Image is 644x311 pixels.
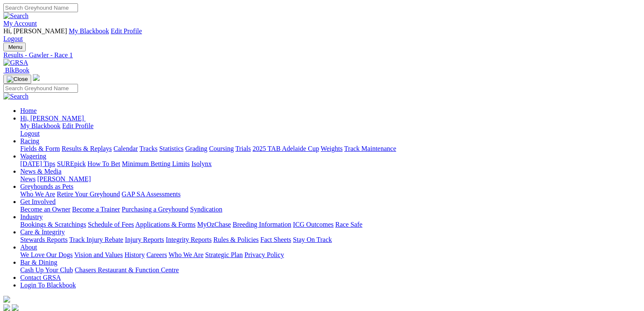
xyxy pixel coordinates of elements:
a: Grading [185,145,207,152]
img: Search [3,93,29,100]
a: Isolynx [191,160,212,167]
a: [DATE] Tips [20,160,55,167]
a: Minimum Betting Limits [122,160,190,167]
a: Stay On Track [293,236,332,243]
a: News & Media [20,168,62,175]
a: BlkBook [3,67,30,74]
a: Purchasing a Greyhound [122,206,188,213]
a: Weights [321,145,343,152]
a: Care & Integrity [20,228,65,236]
a: Privacy Policy [244,251,284,258]
a: Vision and Values [74,251,123,258]
div: Bar & Dining [20,266,634,274]
a: Logout [20,130,40,137]
a: Racing [20,137,39,145]
a: Edit Profile [111,27,142,35]
a: History [124,251,145,258]
div: My Account [3,27,634,43]
a: Statistics [159,145,184,152]
a: Results & Replays [62,145,112,152]
a: Integrity Reports [166,236,212,243]
a: Breeding Information [233,221,291,228]
a: GAP SA Assessments [122,190,181,198]
a: [PERSON_NAME] [37,175,91,182]
a: News [20,175,35,182]
a: Track Injury Rebate [69,236,123,243]
a: Results - Gawler - Race 1 [3,51,634,59]
a: My Account [3,20,37,27]
button: Toggle navigation [3,75,31,84]
span: BlkBook [5,67,30,74]
a: Bookings & Scratchings [20,221,86,228]
a: Fact Sheets [260,236,291,243]
span: Hi, [PERSON_NAME] [3,27,67,35]
div: Industry [20,221,634,228]
a: Careers [146,251,167,258]
span: Hi, [PERSON_NAME] [20,115,84,122]
img: facebook.svg [3,304,10,311]
input: Search [3,84,78,93]
div: Racing [20,145,634,153]
span: Menu [8,44,22,50]
a: Retire Your Greyhound [57,190,120,198]
input: Search [3,3,78,12]
a: My Blackbook [69,27,109,35]
a: How To Bet [88,160,121,167]
a: Edit Profile [62,122,94,129]
a: Race Safe [335,221,362,228]
a: Chasers Restaurant & Function Centre [75,266,179,273]
a: Logout [3,35,23,42]
a: Injury Reports [125,236,164,243]
div: Get Involved [20,206,634,213]
a: Who We Are [169,251,204,258]
button: Toggle navigation [3,43,26,51]
img: logo-grsa-white.png [3,296,10,303]
a: Strategic Plan [205,251,243,258]
a: Hi, [PERSON_NAME] [20,115,86,122]
a: Stewards Reports [20,236,67,243]
a: Home [20,107,37,114]
a: Login To Blackbook [20,282,76,289]
a: Become a Trainer [72,206,120,213]
a: We Love Our Dogs [20,251,72,258]
div: About [20,251,634,259]
div: News & Media [20,175,634,183]
a: Calendar [113,145,138,152]
a: Syndication [190,206,222,213]
a: Become an Owner [20,206,70,213]
a: Get Involved [20,198,56,205]
a: Contact GRSA [20,274,61,281]
a: Greyhounds as Pets [20,183,73,190]
img: twitter.svg [12,304,19,311]
a: Track Maintenance [344,145,396,152]
a: Industry [20,213,43,220]
a: ICG Outcomes [293,221,333,228]
a: MyOzChase [197,221,231,228]
a: Trials [235,145,251,152]
a: Rules & Policies [213,236,259,243]
a: Applications & Forms [135,221,196,228]
a: Bar & Dining [20,259,57,266]
a: 2025 TAB Adelaide Cup [252,145,319,152]
a: Cash Up Your Club [20,266,73,273]
a: Fields & Form [20,145,60,152]
a: About [20,244,37,251]
img: logo-grsa-white.png [33,74,40,81]
div: Wagering [20,160,634,168]
div: Greyhounds as Pets [20,190,634,198]
img: Close [7,76,28,83]
a: Schedule of Fees [88,221,134,228]
div: Hi, [PERSON_NAME] [20,122,634,137]
a: Coursing [209,145,234,152]
a: Tracks [140,145,158,152]
img: GRSA [3,59,28,67]
a: SUREpick [57,160,86,167]
a: Wagering [20,153,46,160]
div: Care & Integrity [20,236,634,244]
a: My Blackbook [20,122,61,129]
a: Who We Are [20,190,55,198]
img: Search [3,12,29,20]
